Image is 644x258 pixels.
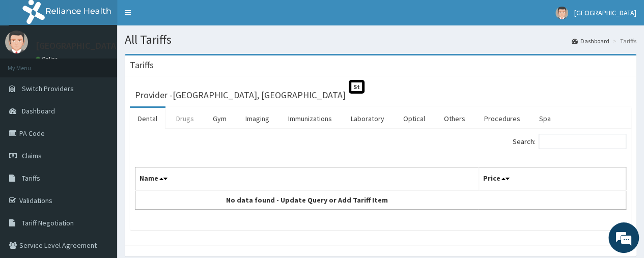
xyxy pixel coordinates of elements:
li: Tariffs [610,37,636,45]
a: Spa [531,108,559,129]
span: St [349,80,365,94]
input: Search: [539,134,626,149]
a: Drugs [168,108,202,129]
img: User Image [5,31,28,53]
a: Procedures [476,108,528,129]
a: Gym [205,108,235,129]
span: Tariffs [22,174,40,183]
h1: All Tariffs [125,33,636,46]
a: Dental [130,108,165,129]
a: Optical [395,108,433,129]
label: Search: [513,134,626,149]
td: No data found - Update Query or Add Tariff Item [135,190,479,210]
a: Dashboard [572,37,609,45]
h3: Tariffs [130,61,154,70]
span: Dashboard [22,106,55,116]
span: Claims [22,151,42,160]
a: Imaging [237,108,277,129]
p: [GEOGRAPHIC_DATA] [36,41,120,50]
span: Tariff Negotiation [22,218,74,227]
img: User Image [555,7,568,19]
a: Laboratory [343,108,393,129]
span: Switch Providers [22,84,74,93]
a: Online [36,55,60,63]
a: Others [436,108,473,129]
h3: Provider - [GEOGRAPHIC_DATA], [GEOGRAPHIC_DATA] [135,91,346,100]
a: Immunizations [280,108,340,129]
th: Price [479,167,626,191]
span: [GEOGRAPHIC_DATA] [574,8,636,17]
th: Name [135,167,479,191]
